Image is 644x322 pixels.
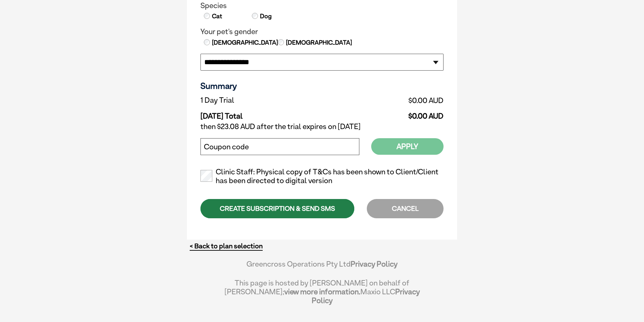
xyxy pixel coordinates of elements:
label: Coupon code [204,143,249,151]
input: Clinic Staff: Physical copy of T&Cs has been shown to Client/Client has been directed to digital ... [200,170,212,182]
h3: Summary [200,81,444,91]
label: Clinic Staff: Physical copy of T&Cs has been shown to Client/Client has been directed to digital ... [200,168,444,185]
div: CREATE SUBSCRIPTION & SEND SMS [200,199,354,218]
td: [DATE] Total [200,106,333,121]
div: CANCEL [367,199,444,218]
legend: Species [200,1,444,10]
td: $0.00 AUD [333,94,444,106]
div: Greencross Operations Pty Ltd [224,259,420,275]
td: then $23.08 AUD after the trial expires on [DATE] [200,121,444,133]
a: Privacy Policy [312,287,420,305]
legend: Your pet's gender [200,27,444,36]
div: This page is hosted by [PERSON_NAME] on behalf of [PERSON_NAME]; Maxio LLC [224,275,420,305]
a: < Back to plan selection [190,242,263,250]
td: 1 Day Trial [200,94,333,106]
a: Privacy Policy [351,259,398,268]
td: $0.00 AUD [333,106,444,121]
a: view more information. [284,287,360,296]
button: Apply [371,138,444,155]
